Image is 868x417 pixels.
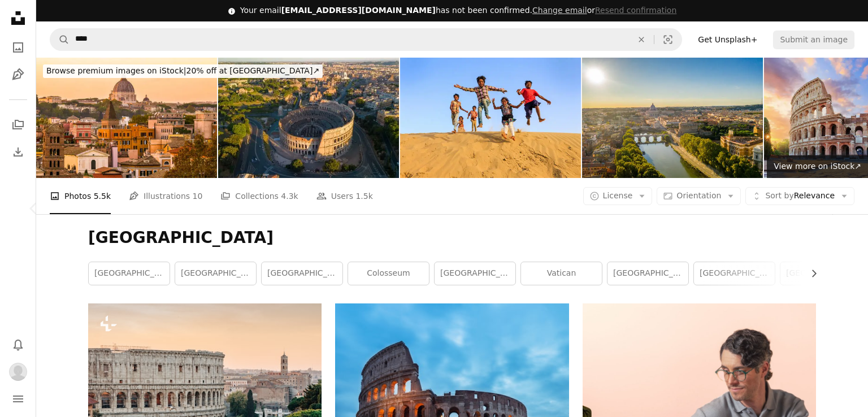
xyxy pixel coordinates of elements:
a: [GEOGRAPHIC_DATA] [262,262,342,285]
a: [GEOGRAPHIC_DATA] [89,262,170,285]
a: [GEOGRAPHIC_DATA] [694,262,775,285]
a: Browse premium images on iStock|20% off at [GEOGRAPHIC_DATA]↗ [36,58,329,85]
span: [EMAIL_ADDRESS][DOMAIN_NAME] [281,6,436,15]
a: Collections [7,114,29,136]
span: or [532,6,676,15]
a: [GEOGRAPHIC_DATA] [780,262,861,285]
a: [GEOGRAPHIC_DATA] [607,262,688,285]
span: 4.3k [281,190,298,202]
span: 20% off at [GEOGRAPHIC_DATA] ↗ [46,66,319,75]
span: License [603,191,633,200]
img: Avatar of user Patrick Ferkany [9,363,27,381]
a: Colosseum arena photography [335,384,568,394]
button: Orientation [657,187,741,205]
a: [GEOGRAPHIC_DATA] [175,262,256,285]
a: Illustrations 10 [129,178,202,214]
button: scroll list to the right [804,262,816,285]
button: Submit an image [773,31,854,49]
a: Get Unsplash+ [691,31,764,49]
button: License [583,187,653,205]
img: View Of Vatican City [582,58,763,178]
img: A splendid cityscape at sunset of the historic heart of Rome seen from the Aventine Hill terrace [36,58,217,178]
button: Clear [629,29,654,50]
a: Photos [7,36,29,59]
a: a very tall building with a clock tower in the background [88,376,322,386]
a: vatican [521,262,602,285]
span: 1.5k [355,190,372,202]
button: Visual search [654,29,682,50]
span: Browse premium images on iStock | [46,66,186,75]
button: Search Unsplash [50,29,70,50]
span: Relevance [765,190,835,202]
h1: [GEOGRAPHIC_DATA] [88,228,816,248]
a: Download History [7,141,29,163]
a: Collections 4.3k [220,178,298,214]
a: [GEOGRAPHIC_DATA] [435,262,515,285]
a: Illustrations [7,63,29,86]
form: Find visuals sitewide [50,28,682,51]
a: Users 1.5k [316,178,373,214]
button: Resend confirmation [595,5,676,16]
button: Sort byRelevance [745,187,854,205]
img: Aerial view of the historic Colosseum and surrounding buildings in Rome, Italy [218,58,399,178]
span: 10 [193,190,203,202]
span: Sort by [765,191,793,200]
div: Your email has not been confirmed. [240,5,677,16]
button: Menu [7,388,29,410]
button: Profile [7,360,29,383]
img: Group of happy Indian children jumping off dune into sand [400,58,581,178]
a: Change email [532,6,587,15]
a: View more on iStock↗ [767,155,868,178]
span: Orientation [676,191,721,200]
a: colosseum [348,262,429,285]
span: View more on iStock ↗ [774,162,861,171]
button: Notifications [7,333,29,356]
a: Next [800,154,868,263]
